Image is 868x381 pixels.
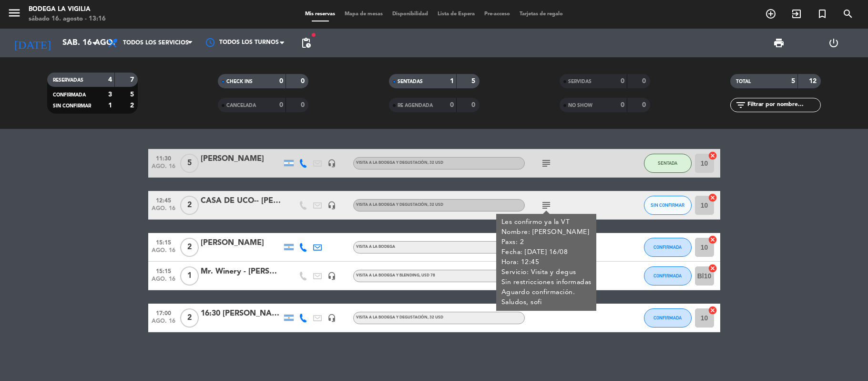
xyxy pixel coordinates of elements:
[7,32,58,53] i: [DATE]
[708,193,717,202] i: cancel
[356,203,443,207] span: VISITA A LA BODEGA Y DEGUSTACIÓN
[300,11,340,17] span: Mis reservas
[180,238,199,257] span: 2
[621,78,624,85] strong: 0
[180,154,199,173] span: 5
[450,78,454,85] strong: 1
[791,8,802,20] i: exit_to_app
[515,11,568,17] span: Tarjetas de regalo
[300,37,312,49] span: pending_actions
[29,14,106,24] div: sábado 16. agosto - 13:16
[201,307,282,320] div: 16:30 [PERSON_NAME]
[327,201,336,210] i: headset_mic
[226,79,253,84] span: CHECK INS
[736,79,751,84] span: TOTAL
[108,102,112,109] strong: 1
[644,196,692,215] button: SIN CONFIRMAR
[541,200,552,211] i: subject
[651,202,684,208] span: SIN CONFIRMAR
[480,11,515,17] span: Pre-acceso
[644,266,692,286] button: CONFIRMADA
[301,102,306,108] strong: 0
[428,161,443,165] span: , 32 USD
[152,236,175,247] span: 15:15
[327,272,336,280] i: headset_mic
[356,245,395,249] span: VISITA A LA BODEGA
[398,103,433,108] span: RE AGENDADA
[708,306,717,315] i: cancel
[654,244,682,250] span: CONFIRMADA
[828,37,839,49] i: power_settings_new
[356,161,443,165] span: VISITA A LA BODEGA Y DEGUSTACIÓN
[642,78,648,85] strong: 0
[471,102,477,108] strong: 0
[644,154,692,173] button: SENTADA
[7,6,21,20] i: menu
[388,11,433,17] span: Disponibilidad
[180,266,199,286] span: 1
[654,315,682,320] span: CONFIRMADA
[152,276,175,287] span: ago. 16
[541,158,552,169] i: subject
[180,196,199,215] span: 2
[501,217,591,307] div: Les confirmo ya la VT Nombre: [PERSON_NAME] Paxs: 2 Fecha: [DATE] 16/08 Hora: 12:45 Servicio: Vis...
[279,78,283,85] strong: 0
[152,163,175,174] span: ago. 16
[356,316,443,319] span: VISITA A LA BODEGA Y DEGUSTACIÓN
[735,99,746,111] i: filter_list
[398,79,423,84] span: SENTADAS
[708,151,717,160] i: cancel
[53,93,86,97] span: CONFIRMADA
[301,78,306,85] strong: 0
[471,78,477,85] strong: 5
[7,6,21,23] button: menu
[433,11,480,17] span: Lista de Espera
[642,102,648,108] strong: 0
[428,203,443,207] span: , 32 USD
[428,316,443,319] span: , 32 USD
[279,102,283,108] strong: 0
[201,265,282,278] div: Mr. Winery - [PERSON_NAME]
[644,308,692,328] button: CONFIRMADA
[152,194,175,205] span: 12:45
[130,76,136,83] strong: 7
[809,78,818,85] strong: 12
[152,247,175,258] span: ago. 16
[568,79,592,84] span: SERVIDAS
[53,78,83,83] span: RESERVADAS
[201,237,282,249] div: [PERSON_NAME]
[152,205,175,216] span: ago. 16
[108,76,112,83] strong: 4
[791,78,795,85] strong: 5
[419,274,435,277] span: , USD 78
[658,160,677,166] span: SENTADA
[152,265,175,276] span: 15:15
[226,103,256,108] span: CANCELADA
[450,102,454,108] strong: 0
[644,238,692,257] button: CONFIRMADA
[152,152,175,163] span: 11:30
[654,273,682,278] span: CONFIRMADA
[708,264,717,273] i: cancel
[108,91,112,98] strong: 3
[53,104,91,108] span: SIN CONFIRMAR
[327,159,336,168] i: headset_mic
[311,32,317,38] span: fiber_manual_record
[152,307,175,318] span: 17:00
[340,11,388,17] span: Mapa de mesas
[201,153,282,165] div: [PERSON_NAME]
[842,8,854,20] i: search
[568,103,592,108] span: NO SHOW
[123,40,189,46] span: Todos los servicios
[621,102,624,108] strong: 0
[152,318,175,329] span: ago. 16
[130,91,136,98] strong: 5
[29,5,106,14] div: Bodega La Vigilia
[765,8,776,20] i: add_circle_outline
[817,8,828,20] i: turned_in_not
[807,29,861,57] div: LOG OUT
[327,314,336,322] i: headset_mic
[356,274,435,277] span: VISITA A LA BODEGA Y BLENDING
[130,102,136,109] strong: 2
[180,308,199,328] span: 2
